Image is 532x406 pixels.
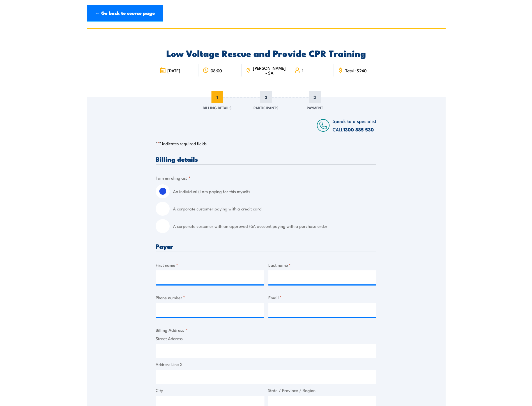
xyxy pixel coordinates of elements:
[309,91,321,103] span: 3
[173,219,376,233] label: A corporate customer with an approved FSA account paying with a purchase order
[260,91,272,103] span: 2
[268,387,377,394] label: State / Province / Region
[307,105,323,110] span: Payment
[173,202,376,216] label: A corporate customer paying with a credit card
[156,327,188,333] legend: Billing Address
[345,68,367,73] span: Total: $240
[87,5,163,22] a: ← Go back to course page
[156,49,376,57] h2: Low Voltage Rescue and Provide CPR Training
[211,91,223,103] span: 1
[203,105,232,110] span: Billing Details
[156,335,376,342] label: Street Address
[333,117,376,133] span: Speak to a specialist CALL
[268,262,377,268] label: Last name
[156,243,376,249] h3: Payer
[156,387,264,394] label: City
[268,294,377,301] label: Email
[302,68,303,73] span: 1
[254,105,278,110] span: Participants
[173,184,376,198] label: An individual (I am paying for this myself)
[343,126,374,133] a: 1300 885 530
[156,262,264,268] label: First name
[167,68,180,73] span: [DATE]
[211,68,222,73] span: 08:00
[156,294,264,301] label: Phone number
[156,141,376,146] p: " " indicates required fields
[156,361,376,368] label: Address Line 2
[252,66,286,75] span: [PERSON_NAME] - SA
[156,175,191,181] legend: I am enroling as:
[156,156,376,162] h3: Billing details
